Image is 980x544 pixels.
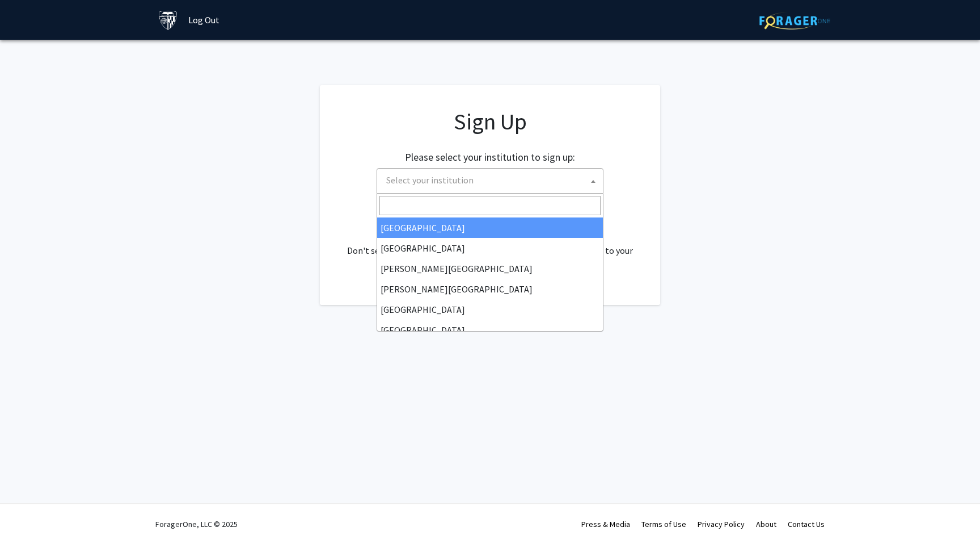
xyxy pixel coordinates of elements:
iframe: Chat [9,493,48,535]
a: Contact Us [788,519,825,529]
li: [GEOGRAPHIC_DATA] [377,238,603,258]
a: Press & Media [581,519,630,529]
li: [GEOGRAPHIC_DATA] [377,217,603,238]
img: Johns Hopkins University Logo [158,10,178,30]
a: Terms of Use [641,519,686,529]
a: About [756,519,776,529]
div: ForagerOne, LLC © 2025 [155,504,238,544]
li: [PERSON_NAME][GEOGRAPHIC_DATA] [377,258,603,279]
input: Search [379,196,601,215]
img: ForagerOne Logo [759,12,830,30]
span: Select your institution [382,169,603,192]
li: [PERSON_NAME][GEOGRAPHIC_DATA] [377,279,603,299]
div: Already have an account? . Don't see your institution? about bringing ForagerOne to your institut... [343,216,637,271]
span: Select your institution [377,168,603,194]
h2: Please select your institution to sign up: [405,151,575,164]
li: [GEOGRAPHIC_DATA] [377,299,603,320]
a: Privacy Policy [698,519,745,529]
span: Select your institution [386,174,474,186]
h1: Sign Up [343,108,637,135]
li: [GEOGRAPHIC_DATA] [377,320,603,340]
